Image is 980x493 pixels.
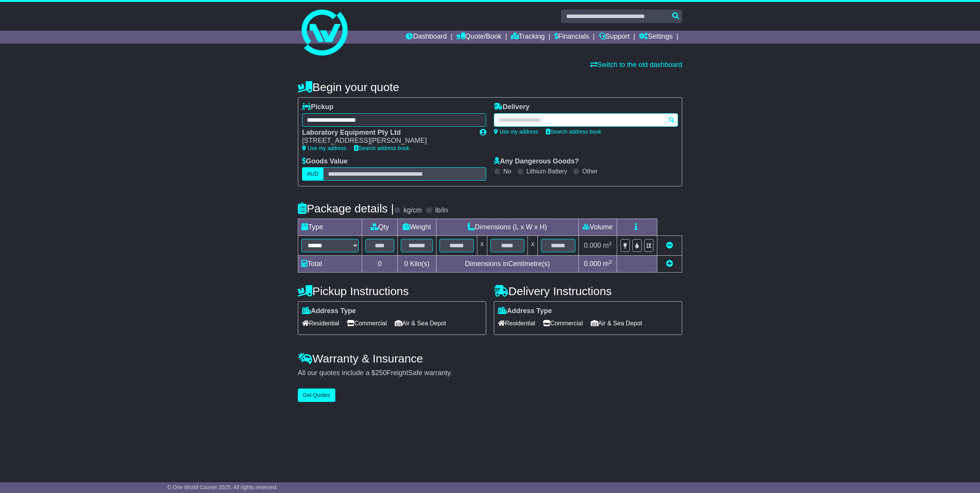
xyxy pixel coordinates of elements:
span: 250 [375,369,387,377]
td: Qty [362,219,398,236]
sup: 3 [609,241,612,246]
a: Financials [554,31,589,44]
a: Quote/Book [456,31,501,44]
label: Address Type [302,307,356,315]
td: x [477,236,487,256]
td: Type [298,219,362,236]
label: kg/cm [403,206,422,215]
a: Switch to the old dashboard [590,61,682,69]
td: 0 [362,256,398,273]
span: Residential [498,317,535,329]
span: 0 [404,260,408,268]
h4: Package details | [298,202,394,215]
a: Remove this item [666,242,673,249]
typeahead: Please provide city [494,113,678,127]
label: lb/in [435,206,448,215]
a: Add new item [666,260,673,268]
button: Get Quotes [298,389,335,402]
span: Commercial [543,317,583,329]
span: Air & Sea Depot [395,317,446,329]
td: Kilo(s) [398,256,436,273]
h4: Pickup Instructions [298,285,486,297]
label: No [503,168,511,175]
a: Use my address [302,145,346,151]
span: © One World Courier 2025. All rights reserved. [167,484,278,490]
sup: 3 [609,259,612,265]
td: Dimensions in Centimetre(s) [436,256,578,273]
a: Tracking [511,31,545,44]
span: 0.000 [584,260,601,268]
a: Support [599,31,630,44]
td: Dimensions (L x W x H) [436,219,578,236]
span: Commercial [347,317,387,329]
span: m [603,242,612,249]
td: x [528,236,538,256]
label: Any Dangerous Goods? [494,157,579,166]
label: Pickup [302,103,333,111]
a: Search address book [354,145,409,151]
div: Laboratory Equipment Pty Ltd [302,129,472,137]
label: Delivery [494,103,529,111]
td: Weight [398,219,436,236]
label: Goods Value [302,157,348,166]
label: Other [582,168,598,175]
div: [STREET_ADDRESS][PERSON_NAME] [302,137,472,145]
h4: Delivery Instructions [494,285,682,297]
span: m [603,260,612,268]
label: AUD [302,167,323,181]
span: Residential [302,317,339,329]
h4: Warranty & Insurance [298,352,682,365]
div: All our quotes include a $ FreightSafe warranty. [298,369,682,377]
h4: Begin your quote [298,81,682,93]
label: Address Type [498,307,552,315]
span: Air & Sea Depot [591,317,642,329]
a: Dashboard [406,31,447,44]
a: Use my address [494,129,538,135]
label: Lithium Battery [526,168,567,175]
td: Total [298,256,362,273]
td: Volume [578,219,617,236]
span: 0.000 [584,242,601,249]
a: Settings [639,31,673,44]
a: Search address book [546,129,601,135]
